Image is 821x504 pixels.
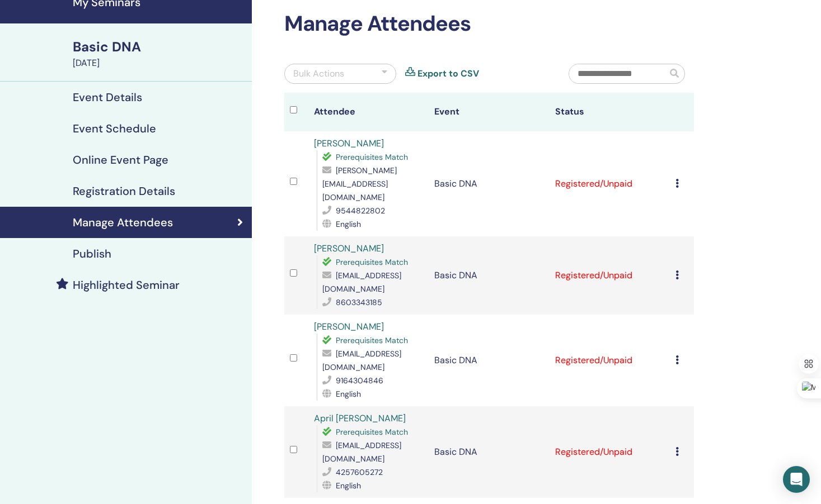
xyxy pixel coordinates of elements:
span: English [336,481,361,491]
td: Basic DNA [429,131,549,236]
a: Export to CSV [417,67,479,80]
span: Prerequisites Match [336,152,408,162]
span: [PERSON_NAME][EMAIL_ADDRESS][DOMAIN_NAME] [322,165,397,202]
a: Basic DNA[DATE] [66,37,252,70]
td: Basic DNA [429,315,549,406]
span: Prerequisites Match [336,257,408,267]
a: [PERSON_NAME] [314,321,384,332]
span: Prerequisites Match [336,427,408,437]
span: Prerequisites Match [336,335,408,345]
a: April [PERSON_NAME] [314,412,406,424]
th: Attendee [308,93,429,131]
h4: Online Event Page [73,153,168,167]
span: [EMAIL_ADDRESS][DOMAIN_NAME] [322,270,401,294]
div: [DATE] [73,56,245,70]
td: Basic DNA [429,236,549,315]
h4: Event Details [73,91,142,104]
th: Event [429,93,549,131]
a: [PERSON_NAME] [314,243,384,254]
h4: Registration Details [73,184,175,198]
h4: Highlighted Seminar [73,278,180,292]
span: English [336,389,361,399]
h4: Publish [73,247,111,260]
span: 9544822802 [336,206,385,216]
span: 9164304846 [336,375,383,386]
div: Bulk Actions [293,67,344,80]
h2: Manage Attendees [284,11,694,37]
span: 4257605272 [336,467,383,477]
a: [PERSON_NAME] [314,137,384,149]
span: 8603343185 [336,297,382,307]
span: [EMAIL_ADDRESS][DOMAIN_NAME] [322,349,401,372]
h4: Event Schedule [73,122,156,135]
span: English [336,219,361,229]
th: Status [550,93,670,131]
div: Basic DNA [73,37,245,56]
td: Basic DNA [429,406,549,498]
div: Open Intercom Messenger [783,466,810,493]
h4: Manage Attendees [73,216,173,229]
span: [EMAIL_ADDRESS][DOMAIN_NAME] [322,440,401,464]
